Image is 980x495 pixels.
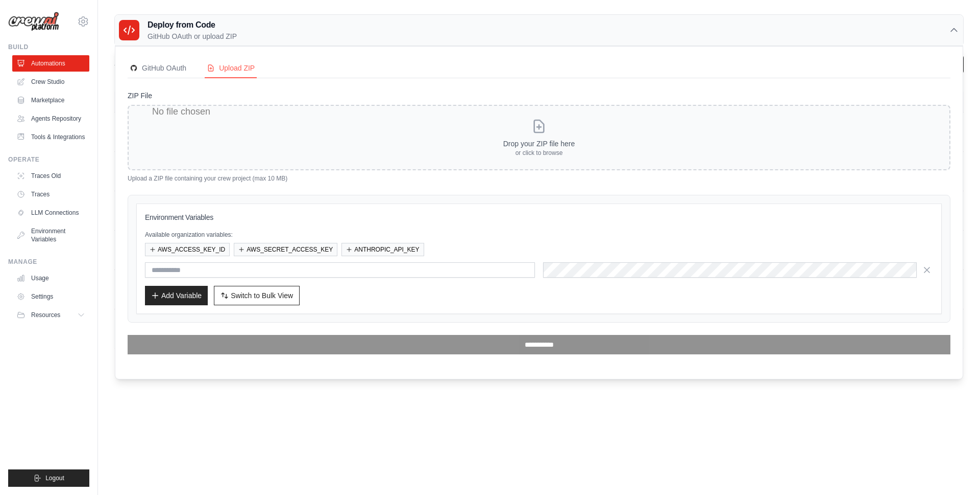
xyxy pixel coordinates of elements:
div: GitHub OAuth [130,63,186,73]
span: Resources [31,311,60,319]
button: ANTHROPIC_API_KEY [341,243,424,256]
img: Logo [8,12,59,32]
a: LLM Connections [12,205,89,221]
button: Switch to Bulk View [214,286,300,305]
button: Add Variable [145,286,208,305]
h2: Automations Live [114,55,341,69]
label: ZIP File [128,91,950,101]
a: Automations [12,55,89,72]
div: Manage [8,258,89,266]
button: AWS_SECRET_ACCESS_KEY [234,243,337,256]
p: Available organization variables: [145,231,933,239]
button: Resources [12,307,89,323]
a: Settings [12,288,89,305]
span: Switch to Bulk View [231,290,293,301]
div: Build [8,43,89,51]
th: Crew [114,92,314,112]
p: Manage and monitor your active crew automations from this dashboard. [114,69,341,79]
a: Marketplace [12,92,89,108]
nav: Deployment Source [128,59,950,78]
span: Logout [45,474,64,482]
button: GitHubGitHub OAuth [128,59,188,78]
img: GitHub [130,64,138,72]
p: GitHub OAuth or upload ZIP [148,31,237,41]
a: Environment Variables [12,223,89,247]
a: Traces [12,186,89,202]
p: Upload a ZIP file containing your crew project (max 10 MB) [128,174,950,183]
h3: Deploy from Code [148,19,237,31]
button: Upload ZIP [205,59,257,78]
h3: Environment Variables [145,212,933,222]
a: Tools & Integrations [12,129,89,145]
a: Usage [12,270,89,286]
button: Logout [8,469,89,487]
div: Upload ZIP [207,63,255,73]
div: Operate [8,155,89,164]
button: AWS_ACCESS_KEY_ID [145,243,230,256]
a: Agents Repository [12,110,89,127]
iframe: Chat Widget [929,446,980,495]
a: Crew Studio [12,74,89,90]
a: Traces Old [12,168,89,184]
